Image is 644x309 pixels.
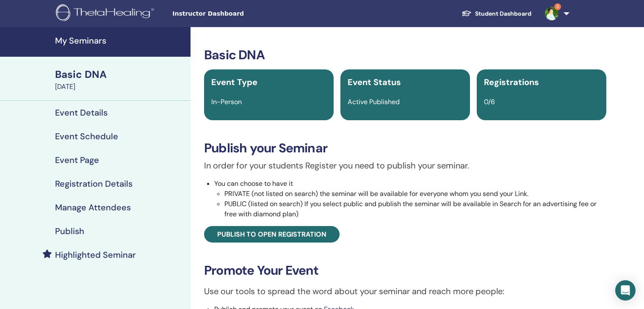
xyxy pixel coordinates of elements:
[615,280,636,301] div: Open Intercom Messenger
[348,77,401,88] span: Event Status
[455,6,538,22] a: Student Dashboard
[204,159,606,172] p: In order for your students Register you need to publish your seminar.
[55,179,133,189] h4: Registration Details
[211,97,242,106] span: In-Person
[484,77,539,88] span: Registrations
[56,4,157,23] img: logo.png
[172,9,299,18] span: Instructor Dashboard
[211,77,257,88] span: Event Type
[545,7,558,20] img: default.jpg
[484,97,495,106] span: 0/6
[55,131,118,141] h4: Event Schedule
[55,250,136,260] h4: Highlighted Seminar
[217,230,326,239] span: Publish to open registration
[224,199,606,219] li: PUBLIC (listed on search) If you select public and publish the seminar will be available in Searc...
[55,108,108,118] h4: Event Details
[204,141,606,156] h3: Publish your Seminar
[462,10,472,17] img: graduation-cap-white.svg
[348,97,400,106] span: Active Published
[204,285,606,298] p: Use our tools to spread the word about your seminar and reach more people:
[204,263,606,278] h3: Promote Your Event
[55,82,185,92] div: [DATE]
[50,67,191,92] a: Basic DNA[DATE]
[55,67,185,82] div: Basic DNA
[554,3,561,10] span: 3
[224,189,606,199] li: PRIVATE (not listed on search) the seminar will be available for everyone whom you send your Link.
[55,226,84,236] h4: Publish
[204,226,340,243] a: Publish to open registration
[55,202,131,212] h4: Manage Attendees
[55,155,99,165] h4: Event Page
[55,36,185,46] h4: My Seminars
[204,47,606,63] h3: Basic DNA
[214,179,606,219] li: You can choose to have it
